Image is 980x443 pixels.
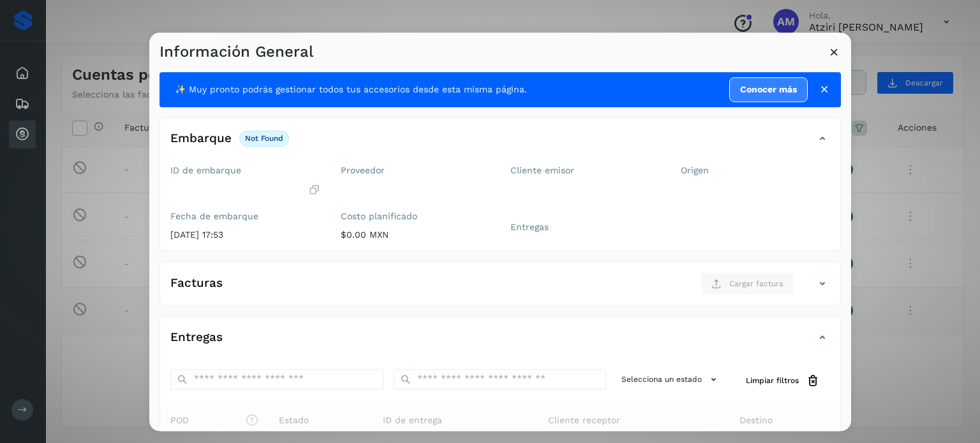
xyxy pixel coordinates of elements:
label: Costo planificado [341,212,491,222]
button: Cargar factura [701,272,794,295]
span: Estado [279,414,309,427]
span: Destino [739,414,773,427]
label: Fecha de embarque [170,212,320,222]
h3: Información General [160,43,313,61]
span: Limpiar filtros [746,375,799,387]
label: ID de embarque [170,165,320,176]
div: FacturasCargar factura [160,272,840,305]
span: Cargar factura [729,278,783,289]
a: Conocer más [729,77,808,102]
label: Origen [681,165,831,176]
div: Embarquenot found [160,128,840,160]
p: $0.00 MXN [341,229,491,240]
span: ID de entrega [383,414,442,427]
label: Entregas [510,222,660,233]
div: Entregas [160,327,840,359]
button: Selecciona un estado [616,369,725,390]
span: POD [170,414,258,427]
span: ✨ Muy pronto podrás gestionar todos tus accesorios desde esta misma página. [175,83,527,96]
p: not found [245,134,283,143]
span: Cliente receptor [548,414,620,427]
h4: Embarque [170,131,232,146]
p: [DATE] 17:53 [170,229,320,240]
label: Proveedor [341,165,491,176]
label: Cliente emisor [510,165,660,176]
h4: Facturas [170,277,223,291]
h4: Entregas [170,331,223,345]
button: Limpiar filtros [736,369,830,393]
